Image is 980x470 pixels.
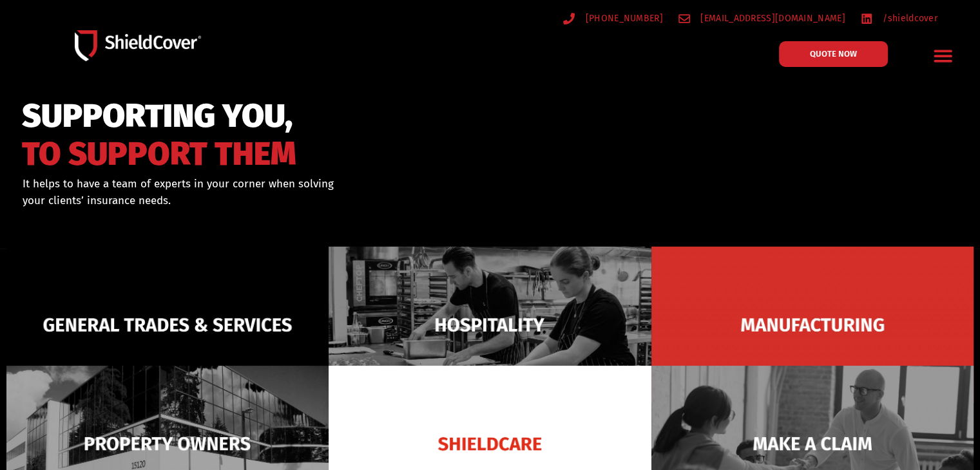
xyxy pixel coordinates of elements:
[563,10,663,26] a: [PHONE_NUMBER]
[928,41,958,71] div: Menu Toggle
[861,10,937,26] a: /shieldcover
[879,10,937,26] span: /shieldcover
[697,10,845,26] span: [EMAIL_ADDRESS][DOMAIN_NAME]
[22,103,296,129] span: SUPPORTING YOU,
[23,176,552,209] div: It helps to have a team of experts in your corner when solving
[23,193,552,209] p: your clients’ insurance needs.
[75,30,201,61] img: Shield-Cover-Underwriting-Australia-logo-full
[779,41,888,67] a: QUOTE NOW
[810,50,857,58] span: QUOTE NOW
[582,10,663,26] span: [PHONE_NUMBER]
[678,10,845,26] a: [EMAIL_ADDRESS][DOMAIN_NAME]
